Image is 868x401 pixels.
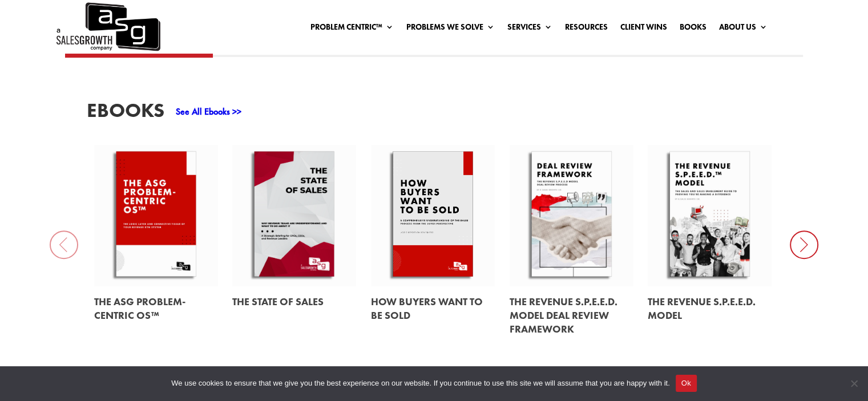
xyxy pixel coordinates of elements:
[310,23,394,35] a: Problem Centric™
[176,106,241,118] a: See All Ebooks >>
[719,23,768,35] a: About Us
[676,375,697,392] button: Ok
[87,100,164,126] h3: EBooks
[620,23,667,35] a: Client Wins
[406,23,495,35] a: Problems We Solve
[507,23,552,35] a: Services
[848,378,859,389] span: No
[565,23,608,35] a: Resources
[680,23,706,35] a: Books
[171,378,669,389] span: We use cookies to ensure that we give you the best experience on our website. If you continue to ...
